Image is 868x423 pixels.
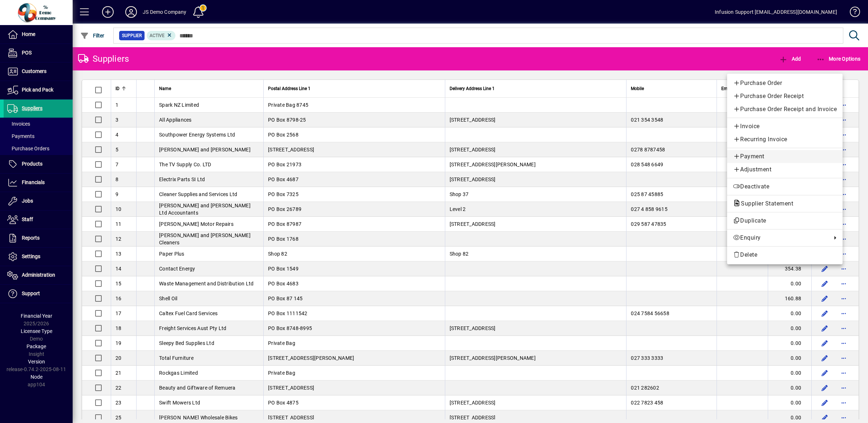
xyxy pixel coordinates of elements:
[733,92,837,101] span: Purchase Order Receipt
[727,180,843,193] button: Deactivate supplier
[733,200,797,207] span: Supplier Statement
[733,216,837,225] span: Duplicate
[733,79,837,88] span: Purchase Order
[733,135,837,144] span: Recurring Invoice
[733,105,837,114] span: Purchase Order Receipt and Invoice
[733,122,837,131] span: Invoice
[733,182,837,191] span: Deactivate
[733,152,837,161] span: Payment
[733,251,837,259] span: Delete
[733,233,828,242] span: Enquiry
[733,165,837,174] span: Adjustment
